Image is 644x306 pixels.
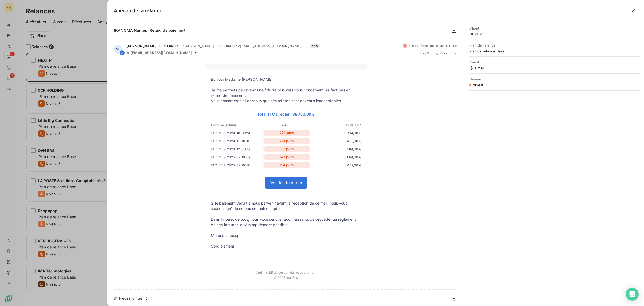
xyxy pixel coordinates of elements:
[420,52,458,55] span: il y a 2 mois , le 1 août 2025
[127,51,129,55] span: À
[469,66,640,70] span: Email
[211,77,361,82] p: Bonjour Madame [PERSON_NAME]
[211,146,262,152] p: FAC-NTS-2024-12-0036
[469,77,640,81] span: Niveau
[114,28,185,33] span: [KANOMA Nantes] Retard de paiement
[311,123,361,128] p: Solde TTC
[127,44,178,48] span: [PERSON_NAME] LE CLOIREC
[114,7,163,15] h5: Aperçu de la relance
[263,130,311,136] p: 274 jours
[211,123,261,128] p: Factures échues
[211,162,262,168] p: FAC-NTS-2025-02-0030
[469,26,640,30] span: Client
[409,44,458,47] span: Échec - Échec de l’envoi de l’email
[469,60,640,64] span: Canal
[469,32,640,36] span: NEXT P
[206,265,367,275] td: Outil intuitif de gestion du recouvrement
[183,44,304,48] span: "[PERSON_NAME] LE CLOIREC" <[EMAIL_ADDRESS][DOMAIN_NAME]>
[263,146,311,152] p: 183 jours
[211,111,361,117] p: Total TTC à régler : 38 760,00 €
[180,44,181,48] span: -
[263,138,311,144] p: 214 jours
[211,98,361,104] p: Vous constaterez ci-dessous que ces retards sont devenus inacceptables.
[211,244,361,249] p: Cordialement,
[469,43,640,47] span: Plan de relance
[626,288,639,301] div: Open Intercom Messenger
[211,87,361,98] p: Je me permets de revenir une fois de plus vers vous concernant les factures en retard de paiement.
[261,123,311,128] p: Retard
[312,162,361,168] p: 5 472,00 €
[211,154,262,160] p: FAC-NTS-2025-02-0009
[266,177,307,188] a: Voir les factures
[312,138,361,144] p: 8 436,00 €
[211,130,262,136] p: FAC-NTS-2024-10-0024
[144,296,149,301] span: 5
[131,51,192,55] span: [EMAIL_ADDRESS][DOMAIN_NAME]
[114,45,122,54] div: ML
[211,233,361,238] p: Merci beaucoup
[473,83,488,87] span: Niveau 4
[312,130,361,136] p: 9 804,00 €
[469,49,640,53] span: Plan de relance Base
[211,138,262,144] p: FAC-NTS-2024-11-0050
[312,154,361,160] p: 8 664,00 €
[310,44,320,48] span: 5
[206,275,367,285] td: © 2025
[312,146,361,152] p: 6 384,00 €
[211,201,361,211] p: Si le paiement venait à nous parvenir avant la réception de ce mail, nous vous saurions gré de ne...
[211,217,361,227] p: Dans l’intérêt de tous, nous vous serions reconnaissants de procéder au règlement de ces factures...
[119,296,143,300] span: Pièces jointes
[263,154,311,160] p: 147 jours
[285,276,299,280] a: LeanPay
[263,162,311,168] p: 124 jours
